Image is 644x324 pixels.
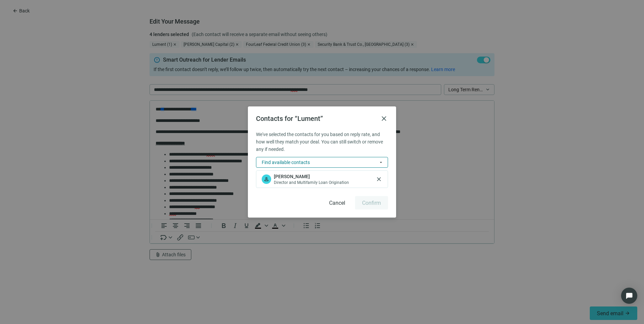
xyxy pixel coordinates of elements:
[263,176,269,182] span: person
[274,173,349,180] span: [PERSON_NAME]
[376,176,382,183] button: close
[322,196,352,209] button: Cancel
[256,115,377,123] h2: Contacts for “Lument”
[274,180,349,185] span: Director and Multifamily Loan Origination
[621,288,637,304] div: Open Intercom Messenger
[329,200,345,206] span: Cancel
[355,196,388,209] button: Confirm
[256,157,388,168] button: Find available contactsarrow_drop_down
[380,115,388,123] button: close
[256,132,383,152] span: We've selected the contacts for you based on reply rate, and how well they match your deal. You c...
[262,160,310,165] span: Find available contacts
[378,160,384,165] span: arrow_drop_down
